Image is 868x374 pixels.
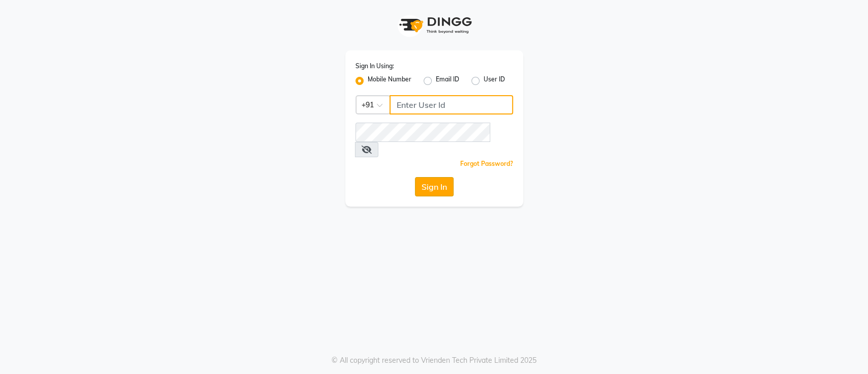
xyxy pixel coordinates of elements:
[394,10,475,40] img: logo1.svg
[460,160,513,167] a: Forgot Password?
[436,75,459,87] label: Email ID
[390,95,513,114] input: Username
[484,75,505,87] label: User ID
[415,177,454,196] button: Sign In
[355,123,490,142] input: Username
[355,62,394,71] label: Sign In Using:
[368,75,411,87] label: Mobile Number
